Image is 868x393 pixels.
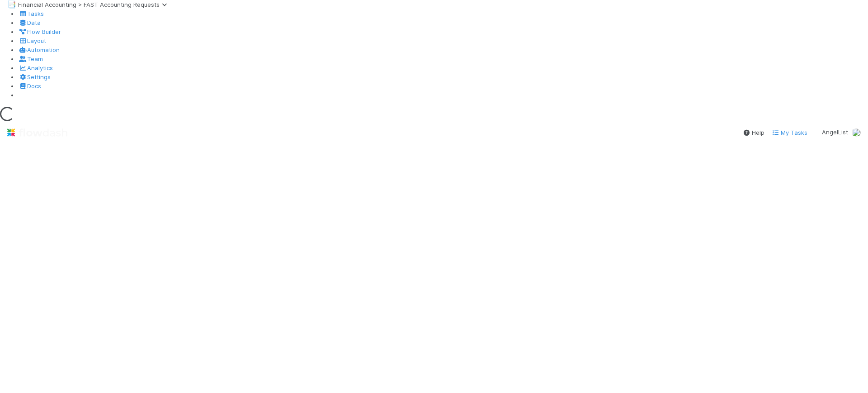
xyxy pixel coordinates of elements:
[822,128,848,136] span: AngelList
[852,128,861,137] img: avatar_fee1282a-8af6-4c79-b7c7-bf2cfad99775.png
[18,28,61,35] a: Flow Builder
[7,125,67,140] img: logo-inverted-e16ddd16eac7371096b0.svg
[18,19,41,26] a: Data
[18,1,170,8] span: Financial Accounting > FAST Accounting Requests
[7,0,16,8] span: 📑
[18,10,44,17] a: Tasks
[18,55,43,62] a: Team
[18,73,51,80] a: Settings
[18,37,46,44] a: Layout
[18,64,53,71] a: Analytics
[743,128,764,137] div: Help
[18,82,41,90] a: Docs
[18,46,60,53] a: Automation
[772,129,807,136] span: My Tasks
[772,128,807,137] a: My Tasks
